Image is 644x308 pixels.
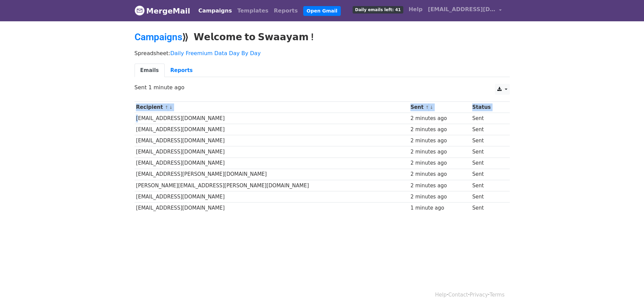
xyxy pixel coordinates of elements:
td: [PERSON_NAME][EMAIL_ADDRESS][PERSON_NAME][DOMAIN_NAME] [135,180,409,191]
div: 2 minutes ago [410,126,469,134]
a: Campaigns [196,4,235,18]
div: 2 minutes ago [410,182,469,190]
td: [EMAIL_ADDRESS][DOMAIN_NAME] [135,124,409,135]
div: 2 minutes ago [410,193,469,201]
a: Open Gmail [303,6,341,16]
span: [EMAIL_ADDRESS][DOMAIN_NAME] [428,5,496,14]
th: Status [471,102,504,113]
td: [EMAIL_ADDRESS][DOMAIN_NAME] [135,113,409,124]
td: Sent [471,202,504,213]
td: Sent [471,124,504,135]
img: MergeMail logo [135,5,145,16]
a: ↑ [165,105,168,110]
td: Sent [471,169,504,180]
a: ↑ [425,105,429,110]
td: Sent [471,191,504,202]
div: 1 minute ago [410,204,469,212]
td: Sent [471,180,504,191]
a: Reports [165,64,198,77]
a: Reports [271,4,301,18]
a: Help [406,3,425,16]
th: Recipient [135,102,409,113]
a: ↓ [169,105,173,110]
td: [EMAIL_ADDRESS][PERSON_NAME][DOMAIN_NAME] [135,169,409,180]
a: Campaigns [135,31,182,43]
iframe: Chat Widget [610,276,644,308]
div: 2 minutes ago [410,148,469,156]
a: ↓ [430,105,433,110]
span: Daily emails left: 41 [353,6,403,14]
p: Sent 1 minute ago [135,84,510,91]
div: 2 minutes ago [410,137,469,145]
a: Privacy [470,292,488,298]
td: [EMAIL_ADDRESS][DOMAIN_NAME] [135,191,409,202]
td: [EMAIL_ADDRESS][DOMAIN_NAME] [135,158,409,169]
td: Sent [471,158,504,169]
div: 2 minutes ago [410,115,469,122]
td: Sent [471,135,504,146]
a: Templates [235,4,271,18]
td: Sent [471,146,504,158]
a: Help [435,292,447,298]
h2: ⟫ 𝗪𝗲𝗹𝗰𝗼𝗺𝗲 𝘁𝗼 𝗦𝘄𝗮𝗮𝘆𝗮𝗺 ! [135,31,510,43]
td: [EMAIL_ADDRESS][DOMAIN_NAME] [135,146,409,158]
div: 2 minutes ago [410,159,469,167]
p: Spreadsheet: [135,50,510,57]
a: [EMAIL_ADDRESS][DOMAIN_NAME] [425,3,504,19]
a: Terms [490,292,504,298]
td: [EMAIL_ADDRESS][DOMAIN_NAME] [135,202,409,213]
a: Contact [448,292,468,298]
a: MergeMail [135,4,190,18]
a: Emails [135,64,165,77]
div: 2 minutes ago [410,170,469,178]
td: [EMAIL_ADDRESS][DOMAIN_NAME] [135,135,409,146]
a: Daily Freemium Data Day By Day [170,50,261,56]
a: Daily emails left: 41 [350,3,406,16]
th: Sent [409,102,471,113]
td: Sent [471,113,504,124]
